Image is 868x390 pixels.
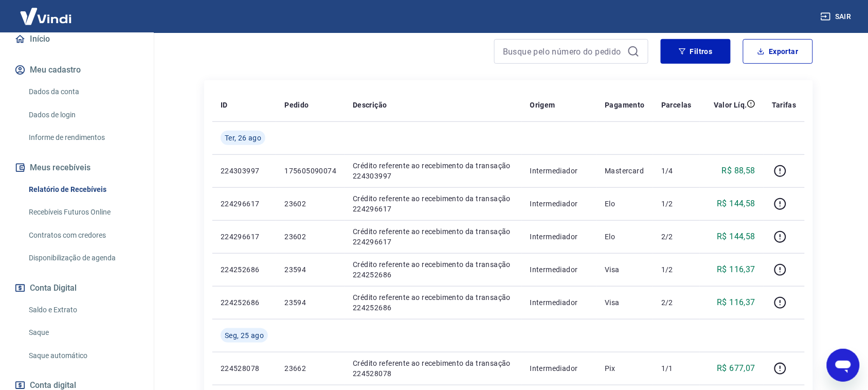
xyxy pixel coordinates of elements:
p: Intermediador [530,199,589,209]
p: 2/2 [661,232,692,242]
p: 1/2 [661,199,692,209]
p: Intermediador [530,264,589,275]
p: 224528078 [221,363,268,374]
iframe: Botão para abrir a janela de mensagens [827,349,860,382]
p: Origem [530,100,555,110]
span: Ter, 26 ago [225,133,261,143]
p: Parcelas [661,100,692,110]
p: Pix [605,363,645,374]
p: Mastercard [605,166,645,176]
a: Dados da conta [25,81,141,102]
button: Meu cadastro [12,59,141,81]
p: Tarifas [772,100,797,110]
p: Intermediador [530,363,589,374]
a: Informe de rendimentos [25,127,141,148]
p: Crédito referente ao recebimento da transação 224303997 [353,161,514,181]
p: Intermediador [530,232,589,242]
p: Visa [605,264,645,275]
p: 1/2 [661,264,692,275]
p: 224296617 [221,199,268,209]
p: 224252686 [221,297,268,308]
p: 23602 [284,232,336,242]
p: Intermediador [530,166,589,176]
a: Recebíveis Futuros Online [25,202,141,223]
p: R$ 144,58 [717,231,756,243]
p: 224303997 [221,166,268,176]
p: Pagamento [605,100,645,110]
p: 1/4 [661,166,692,176]
p: Crédito referente ao recebimento da transação 224252686 [353,292,514,313]
p: R$ 116,37 [717,263,756,276]
p: 23594 [284,297,336,308]
p: 23594 [284,264,336,275]
a: Contratos com credores [25,225,141,246]
p: Elo [605,232,645,242]
a: Disponibilização de agenda [25,247,141,269]
p: 23662 [284,363,336,374]
button: Filtros [661,39,731,64]
p: 175605090074 [284,166,336,176]
button: Conta Digital [12,277,141,299]
p: 23602 [284,199,336,209]
p: Visa [605,297,645,308]
p: R$ 144,58 [717,198,756,210]
span: Seg, 25 ago [225,330,264,341]
p: 224252686 [221,264,268,275]
p: Crédito referente ao recebimento da transação 224296617 [353,193,514,214]
button: Exportar [743,39,813,64]
p: 224296617 [221,232,268,242]
a: Saque automático [25,345,141,366]
p: 1/1 [661,363,692,374]
p: Pedido [284,100,309,110]
a: Início [12,28,141,50]
input: Busque pelo número do pedido [503,44,623,59]
p: 2/2 [661,297,692,308]
p: Intermediador [530,297,589,308]
p: Valor Líq. [714,100,747,110]
p: ID [221,100,228,110]
button: Sair [819,7,856,26]
img: Vindi [12,1,79,32]
p: R$ 677,07 [717,362,756,375]
p: R$ 88,58 [722,165,755,177]
p: Crédito referente ao recebimento da transação 224528078 [353,358,514,379]
p: Crédito referente ao recebimento da transação 224252686 [353,259,514,280]
button: Meus recebíveis [12,156,141,179]
p: R$ 116,37 [717,296,756,309]
a: Relatório de Recebíveis [25,179,141,200]
a: Dados de login [25,104,141,126]
a: Saque [25,322,141,343]
p: Elo [605,199,645,209]
a: Saldo e Extrato [25,299,141,321]
p: Descrição [353,100,387,110]
p: Crédito referente ao recebimento da transação 224296617 [353,226,514,247]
